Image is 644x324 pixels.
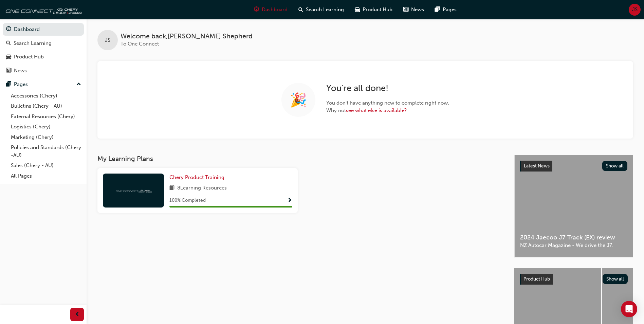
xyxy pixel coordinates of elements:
a: news-iconNews [398,3,429,17]
a: Bulletins (Chery - AU) [8,101,84,111]
span: news-icon [6,68,11,74]
span: news-icon [403,5,408,14]
span: Dashboard [262,6,288,14]
span: 🎉 [290,96,307,104]
a: Sales (Chery - AU) [8,160,84,171]
span: 100 % Completed [169,197,206,204]
a: Marketing (Chery) [8,132,84,143]
a: Latest NewsShow all2024 Jaecoo J7 Track (EX) reviewNZ Autocar Magazine - We drive the J7. [514,155,633,257]
span: search-icon [298,5,303,14]
div: Search Learning [14,39,52,47]
div: Product Hub [14,53,44,61]
a: Product HubShow all [520,274,628,285]
span: News [411,6,424,14]
button: Show all [602,161,628,171]
span: up-icon [76,80,81,89]
span: pages-icon [435,5,440,14]
a: Search Learning [3,37,84,50]
span: guage-icon [6,26,11,33]
button: JS [629,4,641,16]
a: External Resources (Chery) [8,111,84,122]
span: Pages [443,6,457,14]
span: book-icon [169,184,174,193]
button: Pages [3,78,84,91]
a: Accessories (Chery) [8,91,84,101]
span: JS [105,36,110,44]
span: Welcome back , [PERSON_NAME] Shepherd [121,33,253,40]
span: You don ' t have anything new to complete right now. [326,99,449,107]
span: 2024 Jaecoo J7 Track (EX) review [520,234,627,241]
a: guage-iconDashboard [249,3,293,17]
span: Latest News [524,163,550,169]
span: Chery Product Training [169,174,224,180]
span: guage-icon [254,5,259,14]
img: oneconnect [3,3,81,16]
span: Product Hub [523,276,550,282]
a: All Pages [8,171,84,181]
img: oneconnect [115,187,152,194]
span: To One Connect [121,41,159,47]
span: car-icon [355,5,360,14]
a: see what else is available? [346,107,407,113]
a: Product Hub [3,51,84,63]
span: NZ Autocar Magazine - We drive the J7. [520,241,627,249]
button: Show all [603,274,628,284]
div: News [14,67,27,75]
h2: You ' re all done! [326,83,449,94]
h3: My Learning Plans [97,155,503,163]
a: Logistics (Chery) [8,122,84,132]
a: Latest NewsShow all [520,161,627,172]
div: Open Intercom Messenger [621,301,637,317]
a: pages-iconPages [429,3,462,17]
a: car-iconProduct Hub [349,3,398,17]
span: pages-icon [6,82,11,88]
span: prev-icon [75,310,80,319]
a: News [3,65,84,77]
span: 8 Learning Resources [177,184,227,193]
span: JS [632,6,638,14]
span: car-icon [6,54,11,60]
span: Show Progress [287,198,292,204]
span: Search Learning [306,6,344,14]
div: Pages [14,80,28,88]
span: Why not [326,107,449,114]
a: Chery Product Training [169,174,227,181]
span: Product Hub [363,6,392,14]
a: Policies and Standards (Chery -AU) [8,142,84,160]
a: search-iconSearch Learning [293,3,349,17]
span: search-icon [6,40,11,47]
button: DashboardSearch LearningProduct HubNews [3,22,84,78]
a: Dashboard [3,23,84,36]
button: Show Progress [287,196,292,205]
